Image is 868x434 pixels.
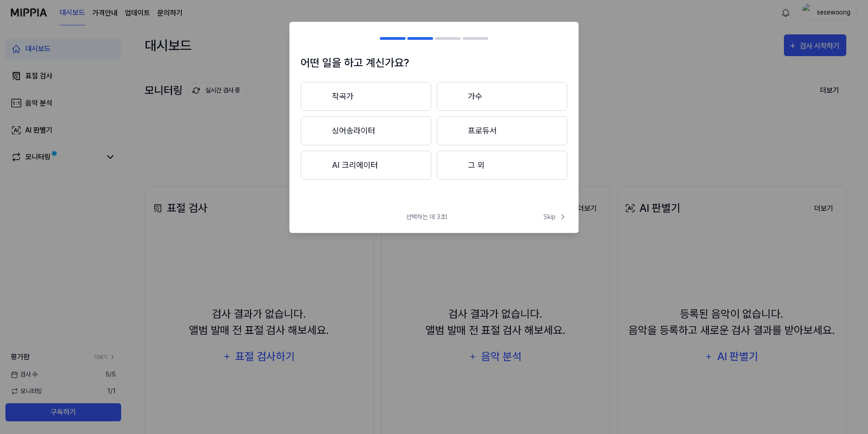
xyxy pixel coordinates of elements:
[406,212,447,222] span: 선택하는 데 3초!
[437,116,567,145] button: 프로듀서
[301,116,431,145] button: 싱어송라이터
[542,212,567,222] button: Skip
[543,212,567,222] span: Skip
[301,151,431,180] button: AI 크리에이터
[301,55,567,71] h1: 어떤 일을 하고 계신가요?
[437,151,567,180] button: 그 외
[437,82,567,111] button: 가수
[301,82,431,111] button: 작곡가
